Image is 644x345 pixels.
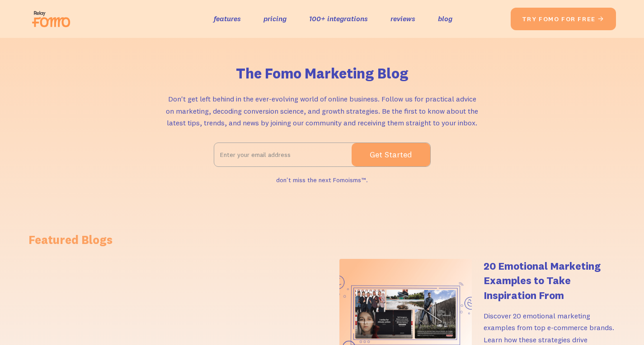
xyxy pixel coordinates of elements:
[214,143,352,166] input: Enter your email address
[511,8,616,30] a: try fomo for free
[484,259,616,303] h4: 20 Emotional Marketing Examples to Take Inspiration From
[438,12,452,25] a: blog
[28,232,616,248] h1: Featured Blogs
[309,12,368,25] a: 100+ integrations
[164,93,480,129] p: Don't get left behind in the ever-evolving world of online business. Follow us for practical advi...
[597,15,605,23] span: 
[214,12,241,25] a: features
[352,143,430,166] input: Get Started
[236,65,409,82] h1: The Fomo Marketing Blog
[390,12,415,25] a: reviews
[263,12,287,25] a: pricing
[276,174,368,187] div: don't miss the next Fomoisms™.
